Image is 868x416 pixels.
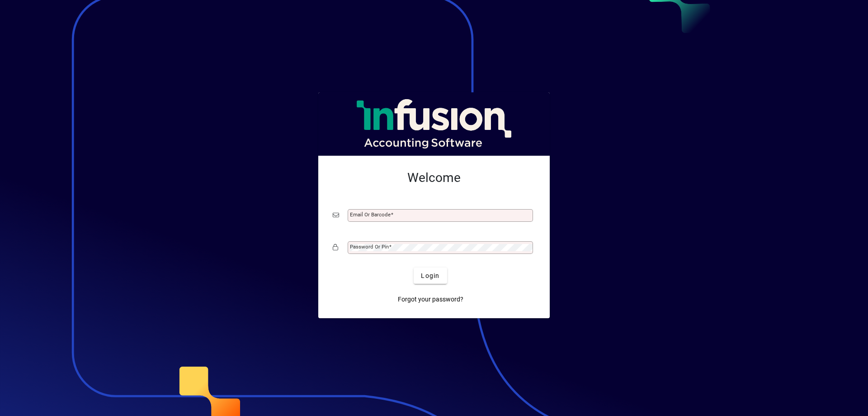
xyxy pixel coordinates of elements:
[350,244,389,250] mat-label: Password or Pin
[421,271,439,281] span: Login
[333,170,535,186] h2: Welcome
[414,268,447,284] button: Login
[350,211,391,218] mat-label: Email or Barcode
[394,291,467,307] a: Forgot your password?
[398,295,463,304] span: Forgot your password?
